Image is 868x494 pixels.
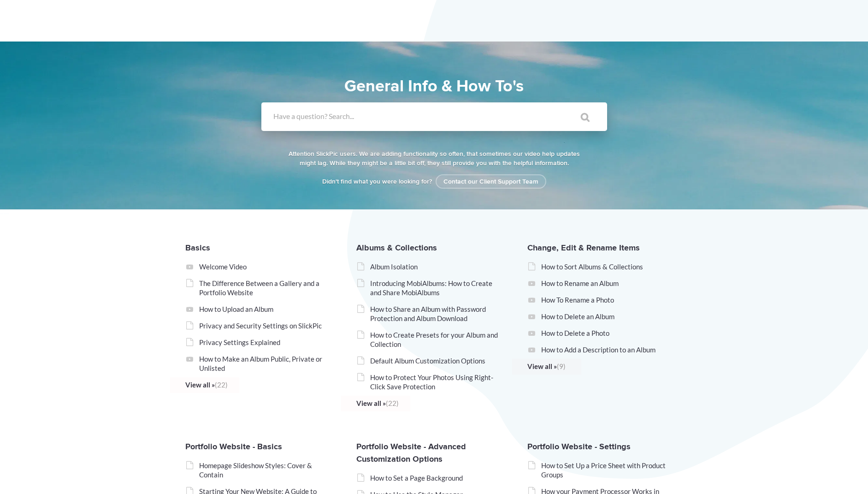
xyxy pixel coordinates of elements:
a: How to Set Up a Price Sheet with Product Groups [541,461,672,479]
a: Introducing MobiAlbums: How to Create and Share MobiAlbums [370,279,501,297]
input:  [561,106,600,128]
a: Portfolio Website - Settings [527,441,631,452]
a: How To Rename a Photo [541,295,672,304]
a: How to Make an Album Public, Private or Unlisted [199,354,330,373]
p: Attention SlickPic users. We are adding functionality so often, that sometimes our video help upd... [287,149,582,168]
a: How to Rename an Album [541,279,672,288]
h1: General Info & How To's [220,74,649,99]
a: Homepage Slideshow Styles: Cover & Contain [199,461,330,479]
a: Album Isolation [370,262,501,271]
a: How to Share an Album with Password Protection and Album Download [370,304,501,323]
a: View all »(9) [527,362,658,371]
a: How to Upload an Album [199,304,330,314]
a: Portfolio Website - Basics [185,441,282,452]
a: Default Album Customization Options [370,356,501,365]
a: How to Protect Your Photos Using Right-Click Save Protection [370,373,501,391]
a: How to Set a Page Background [370,473,501,482]
a: Change, Edit & Rename Items [527,243,640,253]
a: View all »(22) [356,399,487,408]
a: How to Sort Albums & Collections [541,262,672,271]
a: Privacy Settings Explained [199,338,330,347]
a: How to Create Presets for your Album and Collection [370,330,501,349]
a: How to Delete a Photo [541,328,672,338]
a: The Difference Between a Gallery and a Portfolio Website [199,279,330,297]
p: Didn't find what you were looking for? [287,177,582,186]
a: Albums & Collections [356,243,437,253]
a: How to Add a Description to an Album [541,345,672,354]
a: Contact our Client Support Team [436,174,546,189]
label: Have a question? Search... [273,112,619,121]
a: Basics [185,243,210,253]
a: View all »(22) [185,380,316,389]
a: Privacy and Security Settings on SlickPic [199,321,330,330]
a: How to Delete an Album [541,312,672,321]
a: Welcome Video [199,262,330,271]
a: Portfolio Website - Advanced Customization Options [356,441,466,464]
